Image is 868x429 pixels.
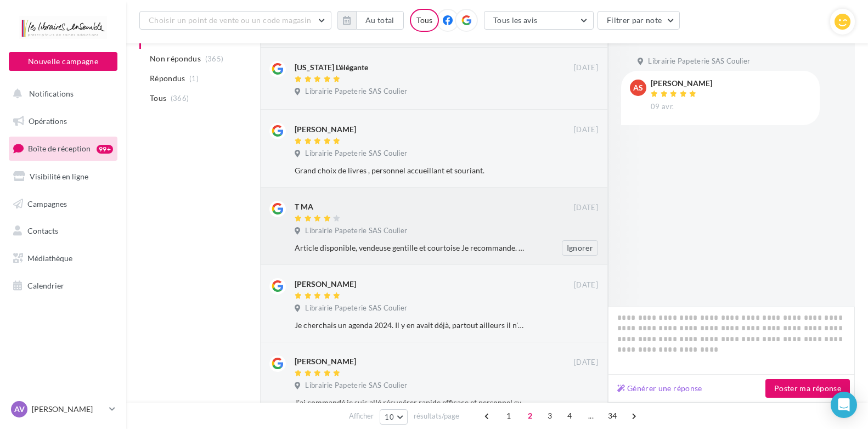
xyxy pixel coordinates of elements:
[7,274,120,297] a: Calendrier
[7,165,120,188] a: Visibilité en ligne
[582,407,600,425] span: ...
[574,358,598,368] span: [DATE]
[633,82,643,93] span: AS
[295,242,527,253] div: Article disponible, vendeuse gentille et courtoise Je recommande. Nous n'avons jamais eu de souci...
[27,281,64,290] span: Calendrier
[32,404,105,415] p: [PERSON_NAME]
[295,201,313,212] div: T MA
[651,102,674,112] span: 09 avr.
[493,15,538,25] span: Tous les avis
[295,397,527,408] div: J'ai commandé je suis allé récupérer rapide efficace et personnel sympa je recommande
[305,226,407,236] span: Librairie Papeterie SAS Coulier
[30,172,88,181] span: Visibilité en ligne
[385,413,394,421] span: 10
[574,203,598,213] span: [DATE]
[337,11,404,30] button: Au total
[9,399,117,420] a: AV [PERSON_NAME]
[7,110,120,133] a: Opérations
[500,407,517,425] span: 1
[7,137,120,160] a: Boîte de réception99+
[295,279,356,290] div: [PERSON_NAME]
[561,407,578,425] span: 4
[150,73,185,84] span: Répondus
[305,87,407,97] span: Librairie Papeterie SAS Coulier
[171,94,189,103] span: (366)
[305,149,407,159] span: Librairie Papeterie SAS Coulier
[562,240,598,256] button: Ignorer
[97,145,113,154] div: 99+
[27,226,58,235] span: Contacts
[651,80,712,87] div: [PERSON_NAME]
[29,116,67,126] span: Opérations
[189,74,199,83] span: (1)
[9,52,117,71] button: Nouvelle campagne
[574,63,598,73] span: [DATE]
[295,356,356,367] div: [PERSON_NAME]
[295,165,527,176] div: Grand choix de livres , personnel accueillant et souriant.
[380,409,408,425] button: 10
[414,411,459,421] span: résultats/page
[484,11,594,30] button: Tous les avis
[574,280,598,290] span: [DATE]
[205,54,224,63] span: (365)
[356,11,404,30] button: Au total
[831,392,857,418] div: Open Intercom Messenger
[150,93,166,104] span: Tous
[295,124,356,135] div: [PERSON_NAME]
[295,320,527,331] div: Je cherchais un agenda 2024. Il y en avait déjà, partout ailleurs il n'y avait que des cahiers de...
[7,247,120,270] a: Médiathèque
[604,407,622,425] span: 34
[27,253,72,263] span: Médiathèque
[150,53,201,64] span: Non répondus
[7,82,115,105] button: Notifications
[305,381,407,391] span: Librairie Papeterie SAS Coulier
[574,125,598,135] span: [DATE]
[521,407,539,425] span: 2
[27,199,67,208] span: Campagnes
[28,144,91,153] span: Boîte de réception
[541,407,559,425] span: 3
[765,379,850,398] button: Poster ma réponse
[598,11,680,30] button: Filtrer par note
[7,219,120,242] a: Contacts
[349,411,374,421] span: Afficher
[295,62,368,73] div: [US_STATE] L'élégante
[29,89,74,98] span: Notifications
[305,303,407,313] span: Librairie Papeterie SAS Coulier
[410,9,439,32] div: Tous
[139,11,331,30] button: Choisir un point de vente ou un code magasin
[149,15,311,25] span: Choisir un point de vente ou un code magasin
[14,404,25,415] span: AV
[648,57,750,66] span: Librairie Papeterie SAS Coulier
[7,193,120,216] a: Campagnes
[613,382,707,395] button: Générer une réponse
